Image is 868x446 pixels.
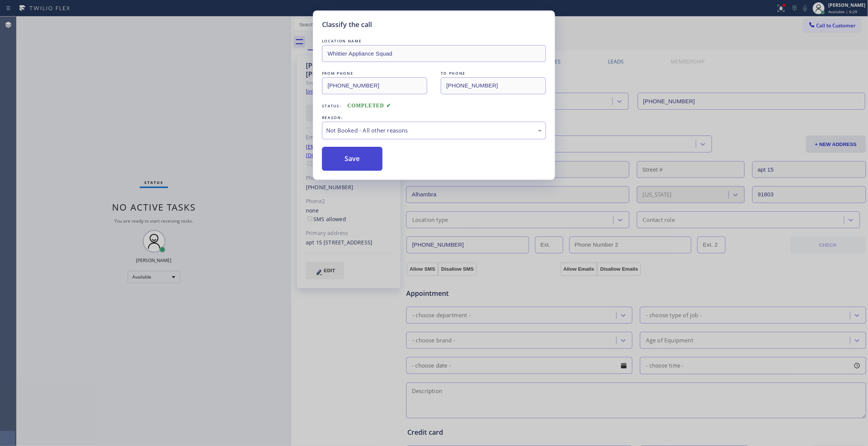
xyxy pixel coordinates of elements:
span: Status: [322,103,342,108]
input: From phone [322,77,427,94]
div: Not Booked - All other reasons [326,126,542,135]
h5: Classify the call [322,20,372,30]
div: REASON: [322,114,546,122]
div: TO PHONE [441,69,546,77]
div: FROM PHONE [322,69,427,77]
div: LOCATION NAME [322,37,546,45]
span: COMPLETED [348,103,391,108]
button: Save [322,147,383,171]
input: To phone [441,77,546,94]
